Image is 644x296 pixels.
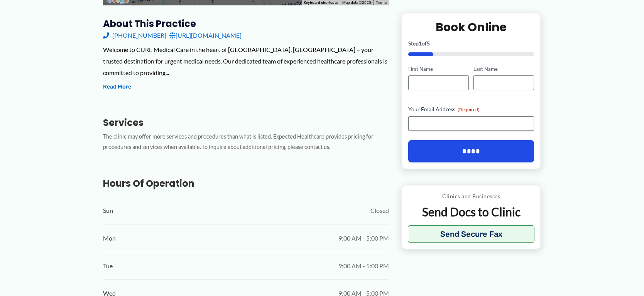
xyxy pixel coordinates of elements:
[103,44,389,78] div: Welcome to CURE Medical Care in the heart of [GEOGRAPHIC_DATA], [GEOGRAPHIC_DATA] – your trusted ...
[458,107,480,112] span: (Required)
[103,132,389,152] p: The clinic may offer more services and procedures than what is listed. Expected Healthcare provid...
[169,30,242,41] a: [URL][DOMAIN_NAME]
[370,205,389,216] span: Closed
[103,205,113,216] span: Sun
[419,40,422,46] span: 1
[408,65,469,72] label: First Name
[338,232,389,244] span: 9:00 AM - 5:00 PM
[473,65,534,72] label: Last Name
[103,82,131,92] button: Read More
[103,177,389,189] h3: Hours of Operation
[342,0,371,5] span: Map data ©2025
[103,232,116,244] span: Mon
[103,117,389,129] h3: Services
[103,30,166,41] a: [PHONE_NUMBER]
[103,18,389,30] h3: About this practice
[338,260,389,272] span: 9:00 AM - 5:00 PM
[408,105,534,113] label: Your Email Address
[427,40,430,46] span: 5
[376,0,387,5] a: Terms (opens in new tab)
[408,225,535,243] button: Send Secure Fax
[103,260,113,272] span: Tue
[408,204,535,219] p: Send Docs to Clinic
[408,191,535,201] p: Clinics and Businesses
[408,19,534,34] h2: Book Online
[408,40,534,46] p: Step of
